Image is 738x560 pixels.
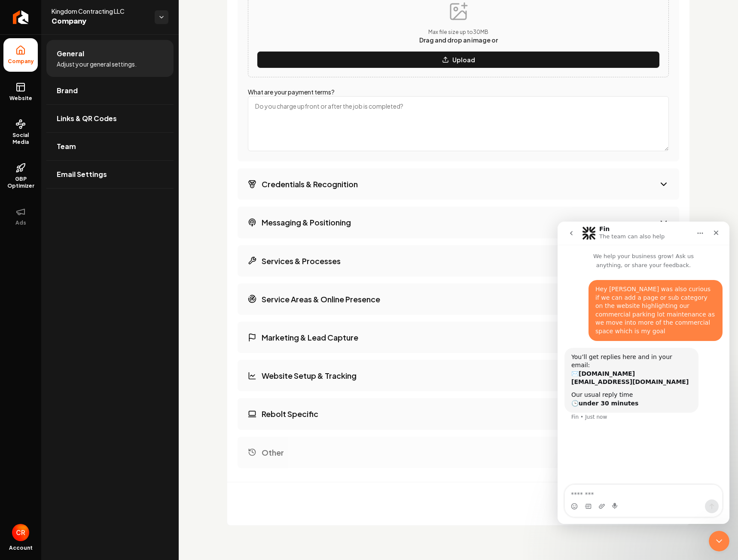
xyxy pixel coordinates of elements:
[419,29,498,36] p: Max file size up to 30 MB
[57,49,84,59] span: General
[3,200,38,233] button: Ads
[262,294,380,304] h3: Service Areas & Online Presence
[238,437,679,468] button: Other
[57,141,76,152] span: Team
[238,283,679,315] button: Service Areas & Online Presence
[4,58,37,65] span: Company
[3,156,38,196] a: GBP Optimizer
[57,113,117,124] span: Links & QR Codes
[46,77,174,104] a: Brand
[3,176,38,189] span: GBP Optimizer
[238,168,679,200] button: Credentials & Recognition
[12,524,29,541] button: Open user button
[262,256,341,266] h3: Services & Processes
[46,161,174,188] a: Email Settings
[262,217,351,228] h3: Messaging & Positioning
[46,133,174,160] a: Team
[257,51,660,68] button: Upload
[238,245,679,277] button: Services & Processes
[452,55,475,64] p: Upload
[52,7,148,15] span: Kingdom Contracting LLC
[558,222,729,524] iframe: Intercom live chat
[709,531,729,551] iframe: Intercom live chat
[262,447,284,458] h3: Other
[57,169,107,180] span: Email Settings
[238,207,679,238] button: Messaging & Positioning
[262,408,318,419] h3: Rebolt Specific
[262,370,357,381] h3: Website Setup & Tracking
[262,332,358,343] h3: Marketing & Lead Capture
[3,112,38,152] a: Social Media
[9,545,33,551] span: Account
[52,15,148,27] span: Company
[57,85,78,96] span: Brand
[238,360,679,391] button: Website Setup & Tracking
[12,219,30,226] span: Ads
[238,398,679,429] button: Rebolt Specific
[419,36,498,44] span: Drag and drop an image or
[262,179,358,189] h3: Credentials & Recognition
[12,524,29,541] img: Christian Rosario
[13,10,29,24] img: Rebolt Logo
[3,75,38,109] a: Website
[248,88,335,96] label: What are your payment terms?
[6,95,36,102] span: Website
[57,60,137,68] span: Adjust your general settings.
[238,322,679,353] button: Marketing & Lead Capture
[46,105,174,132] a: Links & QR Codes
[3,132,38,146] span: Social Media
